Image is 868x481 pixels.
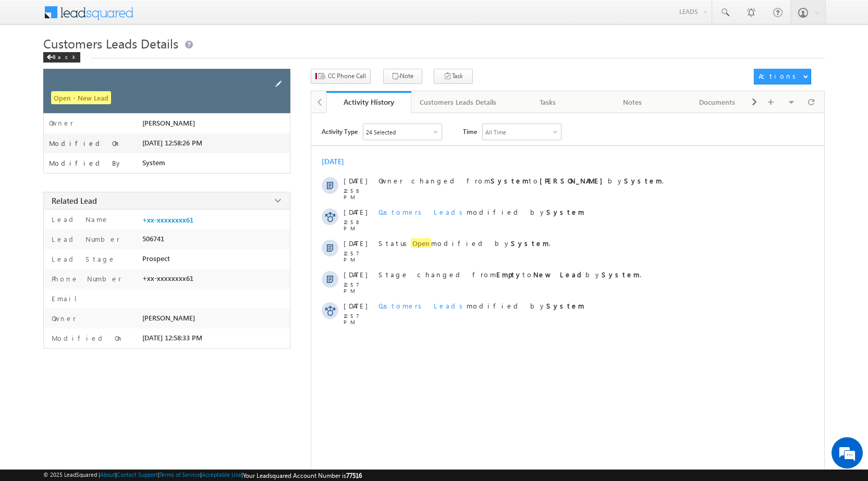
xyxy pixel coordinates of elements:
span: +xx-xxxxxxxx61 [142,274,193,282]
span: Your Leadsquared Account Number is [243,472,362,479]
span: modified by [378,207,584,216]
button: Actions [754,69,811,84]
span: Owner changed from to by . [378,176,664,185]
span: [DATE] [344,176,367,185]
span: Open [411,238,431,248]
span: Prospect [142,254,170,263]
label: Owner [49,119,74,127]
span: [DATE] [344,239,367,248]
label: Lead Name [49,215,109,224]
strong: System [546,207,584,216]
span: Related Lead [52,195,97,206]
span: [PERSON_NAME] [142,314,195,322]
strong: Empty [496,270,522,279]
span: CC Phone Call [328,71,366,81]
a: Contact Support [117,471,158,478]
span: Customers Leads Details [43,35,178,52]
span: [DATE] [344,207,367,216]
span: System [142,158,165,167]
label: Owner [49,314,76,323]
label: Lead Number [49,235,120,243]
strong: New Lead [533,270,585,279]
div: Back [43,52,80,63]
div: All Time [485,129,506,135]
div: Actions [759,71,800,81]
div: [DATE] [322,156,356,166]
label: Modified By [49,159,123,167]
span: [DATE] [344,301,367,310]
strong: System [491,176,529,185]
span: © 2025 LeadSquared | | | | | [43,471,362,479]
label: Email [49,294,85,303]
label: Modified On [49,334,124,342]
span: 506741 [142,235,164,243]
span: 12:57 PM [344,281,375,294]
label: Modified On [49,139,121,147]
span: [DATE] 12:58:33 PM [142,334,202,342]
div: Customers Leads Details [420,96,496,108]
a: Tasks [506,91,591,113]
span: Customers Leads [378,207,467,216]
span: [DATE] [344,270,367,279]
span: 12:57 PM [344,250,375,263]
span: 12:58 PM [344,219,375,231]
a: Customers Leads Details [411,91,506,113]
a: +xx-xxxxxxxx61 [142,216,193,224]
div: Documents [683,96,751,108]
a: Terms of Service [160,471,200,478]
span: Time [463,124,477,139]
span: modified by [378,301,584,310]
a: About [100,471,115,478]
span: Open - New Lead [51,91,111,104]
strong: System [511,239,549,248]
button: CC Phone Call [311,69,371,84]
strong: System [546,301,584,310]
button: Task [434,69,473,84]
strong: [PERSON_NAME] [540,176,608,185]
span: 12:57 PM [344,313,375,325]
a: Acceptable Use [202,471,241,478]
label: Lead Stage [49,254,116,263]
a: Notes [591,91,676,113]
span: [DATE] 12:58:26 PM [142,139,202,147]
span: Status modified by . [378,238,551,248]
div: Activity History [334,97,404,107]
div: Owner Changed,Status Changed,Stage Changed,Source Changed,Notes & 19 more.. [363,124,442,140]
button: Note [383,69,422,84]
span: Stage changed from to by . [378,270,641,279]
a: Activity History [326,91,411,113]
div: Notes [599,96,666,108]
span: [PERSON_NAME] [142,119,195,127]
strong: System [602,270,640,279]
span: 77516 [346,472,362,479]
div: 24 Selected [366,129,396,135]
div: Tasks [514,96,581,108]
a: Documents [675,91,760,113]
label: Phone Number [49,274,121,283]
strong: System [624,176,662,185]
span: 12:58 PM [344,188,375,200]
span: Customers Leads [378,301,467,310]
span: Activity Type [322,124,358,139]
